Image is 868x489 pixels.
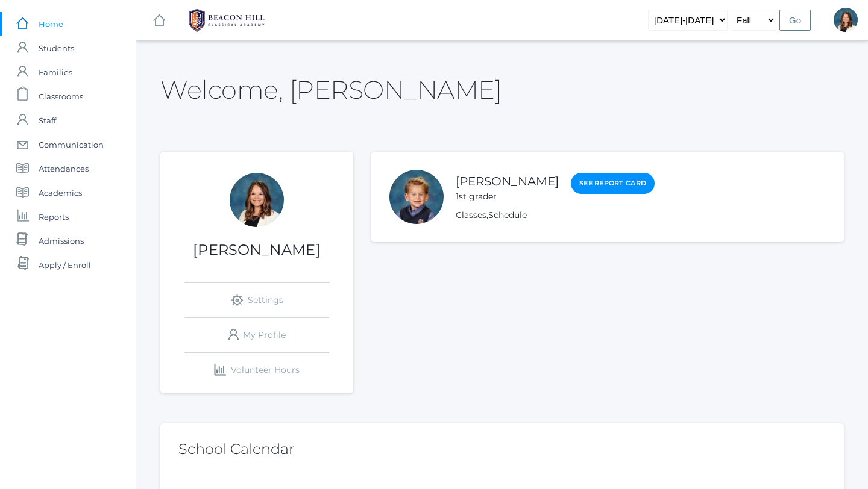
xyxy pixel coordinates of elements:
[389,170,444,224] div: Nolan Alstot
[39,60,72,84] span: Families
[456,210,486,220] a: Classes
[39,181,82,205] span: Academics
[184,283,329,317] a: Settings
[160,76,502,104] h2: Welcome, [PERSON_NAME]
[39,108,56,132] span: Staff
[571,173,655,194] a: See Report Card
[178,441,826,457] h2: School Calendar
[181,5,272,36] img: 1_BHCALogos-05.png
[488,210,527,220] a: Schedule
[456,190,559,203] div: 1st grader
[779,10,811,31] input: Go
[39,229,84,253] span: Admissions
[834,8,858,32] div: Teresa Deutsch
[39,84,83,108] span: Classrooms
[39,12,63,36] span: Home
[456,174,559,188] a: [PERSON_NAME]
[160,242,353,258] h1: [PERSON_NAME]
[39,157,89,181] span: Attendances
[39,205,69,229] span: Reports
[39,132,104,157] span: Communication
[456,209,655,222] div: ,
[184,353,329,387] a: Volunteer Hours
[39,36,74,60] span: Students
[184,318,329,352] a: My Profile
[39,253,91,277] span: Apply / Enroll
[230,173,284,227] div: Teresa Deutsch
